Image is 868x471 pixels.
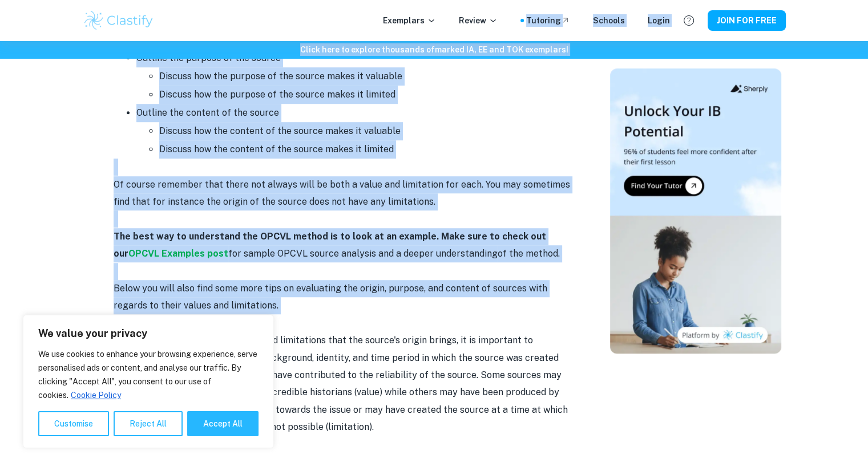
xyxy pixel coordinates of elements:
[526,14,570,27] a: Tutoring
[114,283,547,311] span: Below you will also find some more tips on evaluating the origin, purpose, and content of sources...
[383,14,436,27] p: Exemplars
[459,14,498,27] p: Review
[159,122,570,140] li: Discuss how the content of the source makes it valuable
[136,49,570,104] li: Outline the purpose of the source
[648,14,670,27] a: Login
[114,231,546,259] strong: The best way to understand the OPCVL method is to look at an example. Make sure to check out our
[23,315,274,448] div: We value your privacy
[83,9,155,32] img: Clastify logo
[200,421,374,432] span: of the topic was not possible (limitation).
[128,248,228,259] a: OPCVL Examples post
[2,43,866,56] h6: Click here to explore thousands of marked IA, EE and TOK exemplars !
[38,327,259,340] p: We value your privacy
[136,104,570,159] li: Outline the content of the source
[38,347,259,402] p: We use cookies to enhance your browsing experience, serve personalised ads or content, and analys...
[159,140,570,159] li: Discuss how the content of the source makes it limited
[114,332,570,436] p: when assessing the values and limitations that the source's origin brings, it is important to con...
[70,390,122,400] a: Cookie Policy
[159,67,570,86] li: Discuss how the purpose of the source makes it valuable
[610,68,781,354] img: Thumbnail
[159,86,570,104] li: Discuss how the purpose of the source makes it limited
[498,248,560,259] span: of the method.
[708,10,786,31] button: JOIN FOR FREE
[679,11,699,30] button: Help and Feedback
[114,176,570,211] p: Of course remember that there not always will be both a value and limitation for each. You may so...
[593,14,625,27] a: Schools
[114,411,183,436] button: Reject All
[114,228,570,263] p: for sample OPCVL source analysis and a deeper understanding
[38,411,109,436] button: Customise
[187,411,259,436] button: Accept All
